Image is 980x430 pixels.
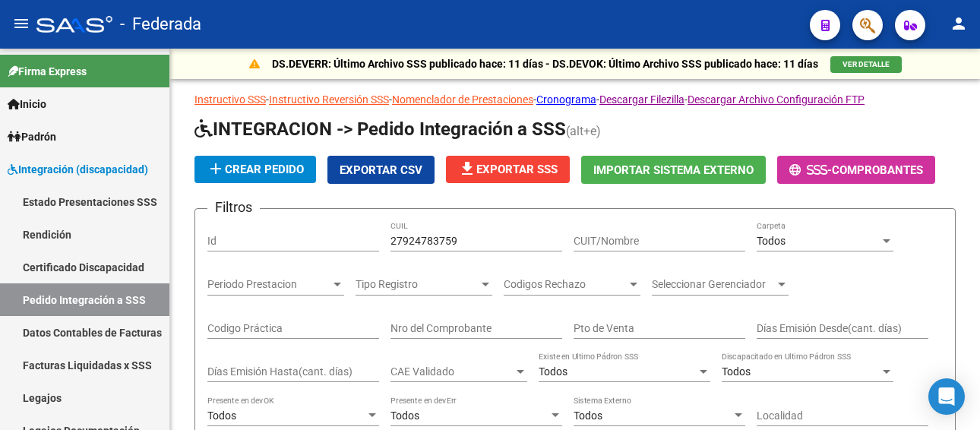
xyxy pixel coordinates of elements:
a: Instructivo Reversión SSS [269,93,389,106]
span: Inicio [8,96,46,112]
span: Todos [207,409,236,422]
button: Crear Pedido [194,156,316,183]
p: DS.DEVERR: Último Archivo SSS publicado hace: 11 días - DS.DEVOK: Último Archivo SSS publicado ha... [272,55,818,72]
mat-icon: add [207,160,225,178]
span: Tipo Registro [356,278,479,291]
span: Todos [390,409,419,422]
span: Todos [539,365,567,378]
a: Descargar Filezilla [599,93,684,106]
span: Exportar SSS [458,163,558,176]
p: - - - - - [194,91,956,108]
a: Cronograma [536,93,596,106]
button: Exportar CSV [327,156,435,184]
span: Todos [722,365,751,378]
button: Importar Sistema Externo [581,156,766,184]
span: VER DETALLE [842,60,890,68]
button: Exportar SSS [446,156,570,183]
span: Comprobantes [832,163,923,177]
span: Exportar CSV [340,163,422,177]
span: Periodo Prestacion [207,278,330,291]
span: Padrón [8,128,56,145]
span: Firma Express [8,63,87,80]
mat-icon: person [950,14,968,33]
span: Todos [757,235,786,247]
span: Integración (discapacidad) [8,161,148,178]
mat-icon: menu [12,14,30,33]
span: Importar Sistema Externo [593,163,754,177]
div: Open Intercom Messenger [928,378,965,415]
mat-icon: file_download [458,160,476,178]
span: Todos [574,409,602,422]
a: Nomenclador de Prestaciones [392,93,533,106]
span: (alt+e) [566,124,601,138]
button: VER DETALLE [830,56,902,73]
span: Codigos Rechazo [504,278,627,291]
span: - [789,163,832,177]
a: Descargar Archivo Configuración FTP [688,93,865,106]
span: - Federada [120,8,201,41]
span: CAE Validado [390,365,514,378]
span: Seleccionar Gerenciador [652,278,775,291]
button: -Comprobantes [777,156,935,184]
span: INTEGRACION -> Pedido Integración a SSS [194,119,566,140]
a: Instructivo SSS [194,93,266,106]
h3: Filtros [207,197,260,218]
span: Crear Pedido [207,163,304,176]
